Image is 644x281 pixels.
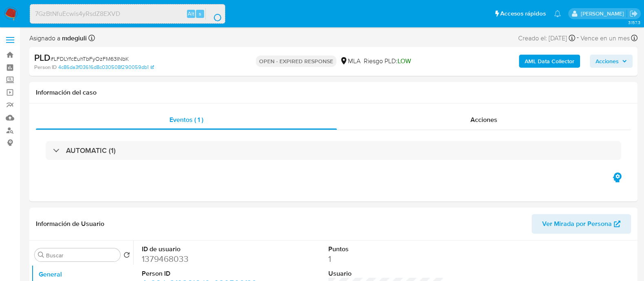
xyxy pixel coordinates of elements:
dd: 1379468033 [142,253,258,265]
button: Buscar [38,252,44,258]
dt: Usuario [328,269,445,278]
span: Alt [188,10,194,18]
dd: 1 [328,253,445,265]
a: Notificaciones [554,10,561,17]
span: Riesgo PLD: [364,57,411,66]
span: Asignado a [29,34,87,43]
span: LOW [398,56,411,66]
dt: ID de usuario [142,245,258,254]
button: search-icon [205,8,222,20]
span: - [577,33,579,44]
b: mdegiuli [60,33,87,43]
div: Creado el: [DATE] [518,33,575,44]
dt: Puntos [328,245,445,254]
a: 4c86da3f03616d8c030508f290059db1 [58,64,154,71]
button: Acciones [590,55,633,68]
span: s [199,10,201,18]
h1: Información del caso [36,89,631,97]
b: Person ID [34,64,57,71]
span: Acciones [596,55,619,68]
span: Vence en un mes [580,34,630,43]
input: Buscar usuario o caso... [30,9,225,19]
span: # LFDLYfcEuhTbFyOzFM63INbK [51,55,129,63]
button: Ver Mirada por Persona [532,214,631,234]
p: martin.degiuli@mercadolibre.com [580,10,626,18]
input: Buscar [46,252,117,259]
span: Acciones [470,115,497,124]
h3: AUTOMATIC (1) [66,146,116,155]
div: AUTOMATIC (1) [46,141,621,160]
b: AML Data Collector [525,55,574,68]
span: Eventos ( 1 ) [169,115,203,124]
b: PLD [34,51,51,64]
button: AML Data Collector [519,55,580,68]
a: Salir [629,9,638,18]
span: Accesos rápidos [500,9,546,18]
p: OPEN - EXPIRED RESPONSE [256,55,336,67]
div: MLA [340,57,360,66]
h1: Información de Usuario [36,220,104,228]
button: Volver al orden por defecto [123,252,130,261]
span: Ver Mirada por Persona [542,214,612,234]
dt: Person ID [142,269,258,278]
